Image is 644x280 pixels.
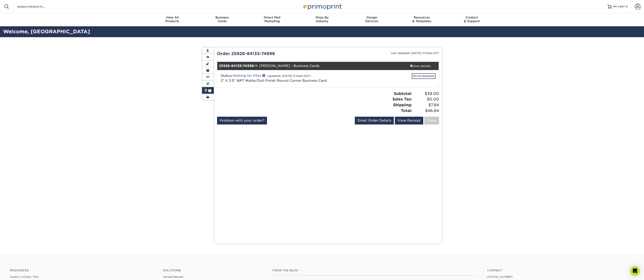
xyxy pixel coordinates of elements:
div: Status: [217,73,365,83]
small: (updated: [DATE] 11:01am EST) [267,74,311,77]
a: 1 [202,87,214,94]
strong: Total: [401,108,412,113]
a: Support Articles | FAQ [10,275,38,278]
a: Shop ByIndustry [297,13,347,26]
span: 1 [208,89,212,92]
div: Order 25926-84133-74998 [214,51,328,57]
span: Direct Mail [247,16,297,19]
a: DesignServices [347,13,397,26]
div: Cards [197,16,247,23]
div: Industry [297,16,347,23]
a: Close [424,117,439,124]
a: Sample Request [163,275,183,278]
a: Contact& Support [447,13,497,26]
div: Services [347,16,397,23]
div: Marketing [247,16,297,23]
strong: 25926-84133-74998-1 [219,64,257,68]
a: Contact [487,269,634,272]
span: Business [197,16,247,19]
span: Shop By [297,16,347,19]
h4: From the Blog [273,269,476,272]
a: BusinessCards [197,13,247,26]
div: Open Intercom Messenger [630,266,640,276]
span: $0.00 [413,96,439,102]
a: view details [402,62,439,70]
a: View Receipt [395,117,423,124]
span: Contact [447,16,497,19]
a: FILES REQUIRED [412,73,436,79]
span: Design [347,16,397,19]
a: Waiting for Files [233,74,261,78]
small: Last Updated: [DATE] 11:01am EST [391,52,439,55]
span: Resources [397,16,447,19]
a: Direct MailMarketing [247,13,297,26]
a: [PHONE_NUMBER] [487,275,513,278]
span: $46.84 [413,108,439,114]
span: MY CART [613,5,625,8]
span: 0 [626,5,628,8]
span: View All [147,16,197,19]
span: $39.00 [413,91,439,97]
div: view details [402,64,439,68]
a: 2" X 3.5" 16PT Matte/Dull Finish Round Corner Business Card [221,79,327,83]
div: Products [147,16,197,23]
a: Problem with your order? [217,117,267,124]
img: Primoprint [302,2,343,11]
a: Email Order Details [355,117,394,124]
a: View AllProducts [147,13,197,26]
h4: Resources [10,269,157,272]
div: - [PERSON_NAME] - Business Cards [217,62,402,70]
h4: Solutions [163,269,266,272]
strong: Sales Tax: [392,97,412,101]
div: & Templates [397,16,447,23]
a: Resources& Templates [397,13,447,26]
div: & Support [447,16,497,23]
strong: Subtotal: [394,91,412,96]
input: SEARCH PRODUCTS..... [17,4,57,9]
span: $7.84 [413,102,439,108]
strong: Shipping: [393,103,412,107]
